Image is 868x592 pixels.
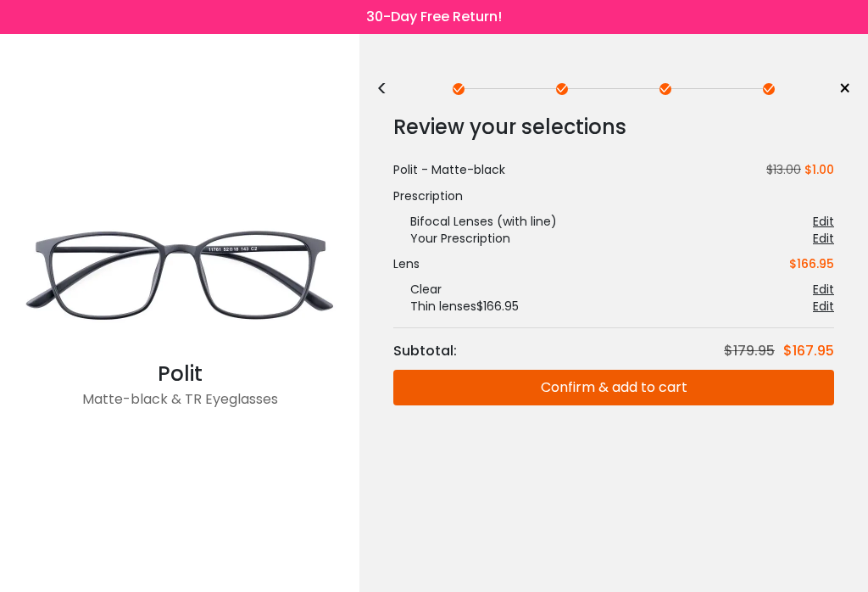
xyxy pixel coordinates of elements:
[838,76,851,102] span: ×
[10,389,349,423] div: Matte-black & TR Eyeglasses
[783,341,834,361] div: $167.95
[393,110,834,144] div: Review your selections
[826,76,851,102] a: ×
[393,255,420,272] div: Lens
[789,255,834,272] div: $166.95
[393,281,442,298] div: Clear
[813,281,834,298] div: Edit
[813,230,834,247] div: Edit
[10,359,349,389] div: Polit
[393,341,465,361] div: Subtotal:
[804,161,834,178] span: $1.00
[10,189,349,359] img: Matte-black Polit - TR Eyeglasses
[813,298,834,315] div: Edit
[393,370,834,405] button: Confirm & add to cart
[376,82,402,96] div: <
[759,161,801,178] span: $13.00
[393,213,557,230] div: Bifocal Lenses (with line)
[724,341,783,361] div: $179.95
[393,161,505,179] div: Polit - Matte-black
[393,298,519,315] div: Thin lenses $166.95
[393,187,834,204] div: Prescription
[393,230,510,247] div: Your Prescription
[813,213,834,230] div: Edit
